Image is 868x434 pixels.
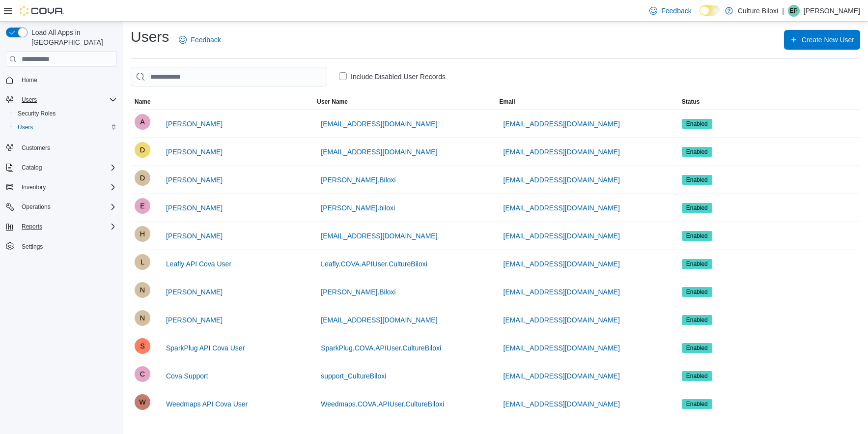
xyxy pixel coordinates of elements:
span: SparkPlug API Cova User [166,343,245,353]
div: Cova [135,366,150,382]
span: [EMAIL_ADDRESS][DOMAIN_NAME] [504,119,620,129]
span: Enabled [682,343,712,353]
span: Enabled [686,288,708,296]
button: [PERSON_NAME] [162,114,226,134]
span: Leafly API Cova User [166,259,231,269]
span: [EMAIL_ADDRESS][DOMAIN_NAME] [321,315,437,325]
div: Enid [135,198,150,214]
span: W [139,394,146,410]
span: Settings [18,240,117,253]
span: Security Roles [18,110,56,117]
p: [PERSON_NAME] [804,5,860,17]
button: Catalog [18,162,46,174]
h1: Users [131,27,169,47]
button: [PERSON_NAME] [162,198,226,218]
div: Harold [135,226,150,242]
button: Weedmaps API Cova User [162,394,252,414]
span: Home [22,76,37,84]
span: Enabled [682,175,712,185]
span: Catalog [18,162,117,174]
span: Enabled [682,119,712,129]
span: [PERSON_NAME] [166,147,223,157]
div: Enid Poole [788,5,800,17]
button: [EMAIL_ADDRESS][DOMAIN_NAME] [500,170,624,190]
button: [EMAIL_ADDRESS][DOMAIN_NAME] [500,338,624,358]
div: Weedmaps [135,394,150,410]
button: Leafly.COVA.APIUser.CultureBiloxi [317,254,431,274]
span: Catalog [22,164,42,172]
button: Security Roles [10,107,121,120]
button: [EMAIL_ADDRESS][DOMAIN_NAME] [500,366,624,386]
span: Create New User [802,35,854,45]
button: [PERSON_NAME] [162,310,226,330]
span: [PERSON_NAME].Biloxi [321,175,395,185]
span: [EMAIL_ADDRESS][DOMAIN_NAME] [504,343,620,353]
span: [EMAIL_ADDRESS][DOMAIN_NAME] [504,399,620,409]
a: Feedback [645,1,695,21]
span: [EMAIL_ADDRESS][DOMAIN_NAME] [504,147,620,157]
span: [EMAIL_ADDRESS][DOMAIN_NAME] [504,371,620,381]
span: [EMAIL_ADDRESS][DOMAIN_NAME] [504,315,620,325]
button: [EMAIL_ADDRESS][DOMAIN_NAME] [500,310,624,330]
button: Operations [18,201,55,213]
span: S [140,338,145,354]
div: Ally [135,114,150,130]
span: [EMAIL_ADDRESS][DOMAIN_NAME] [504,203,620,213]
div: Nicole [135,310,150,326]
span: Cova Support [166,371,208,381]
button: Users [10,120,121,134]
span: Enabled [682,259,712,269]
button: [PERSON_NAME].Biloxi [317,282,399,302]
button: [EMAIL_ADDRESS][DOMAIN_NAME] [500,198,624,218]
span: [EMAIL_ADDRESS][DOMAIN_NAME] [504,259,620,269]
span: Enabled [686,175,708,184]
button: [EMAIL_ADDRESS][DOMAIN_NAME] [500,142,624,162]
span: EP [790,5,798,17]
span: [PERSON_NAME] [166,231,223,241]
button: [EMAIL_ADDRESS][DOMAIN_NAME] [317,226,441,246]
a: Security Roles [14,108,59,119]
span: Customers [22,144,50,152]
span: Enabled [686,203,708,212]
span: E [140,198,145,214]
span: Enabled [686,147,708,156]
span: Feedback [191,35,221,45]
span: Email [500,98,515,106]
nav: Complex example [6,69,117,279]
span: User Name [317,98,348,106]
a: Customers [18,142,54,154]
button: [EMAIL_ADDRESS][DOMAIN_NAME] [317,310,441,330]
span: H [140,226,145,242]
span: [EMAIL_ADDRESS][DOMAIN_NAME] [321,147,437,157]
span: [PERSON_NAME].Biloxi [321,287,395,297]
button: [EMAIL_ADDRESS][DOMAIN_NAME] [317,142,441,162]
span: A [140,114,145,130]
a: Users [14,121,37,133]
p: Culture Biloxi [738,5,778,17]
span: Enabled [682,147,712,157]
span: support_CultureBiloxi [321,371,386,381]
span: [PERSON_NAME].biloxi [321,203,395,213]
span: [EMAIL_ADDRESS][DOMAIN_NAME] [321,119,437,129]
span: SparkPlug.COVA.APIUser.CultureBiloxi [321,343,441,353]
span: Enabled [686,344,708,352]
button: Reports [18,221,46,232]
span: Home [18,74,117,86]
span: Users [14,121,117,133]
button: Create New User [784,30,860,50]
span: [EMAIL_ADDRESS][DOMAIN_NAME] [321,231,437,241]
span: Reports [18,221,117,232]
span: [PERSON_NAME] [166,287,223,297]
button: Reports [2,220,121,233]
div: David [135,142,150,158]
span: Enabled [686,400,708,408]
span: Enabled [682,287,712,297]
span: D [140,142,145,158]
span: [PERSON_NAME] [166,175,223,185]
button: [PERSON_NAME].Biloxi [317,170,399,190]
span: N [140,282,145,298]
button: [EMAIL_ADDRESS][DOMAIN_NAME] [500,254,624,274]
span: N [140,310,145,326]
span: Settings [22,243,43,251]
